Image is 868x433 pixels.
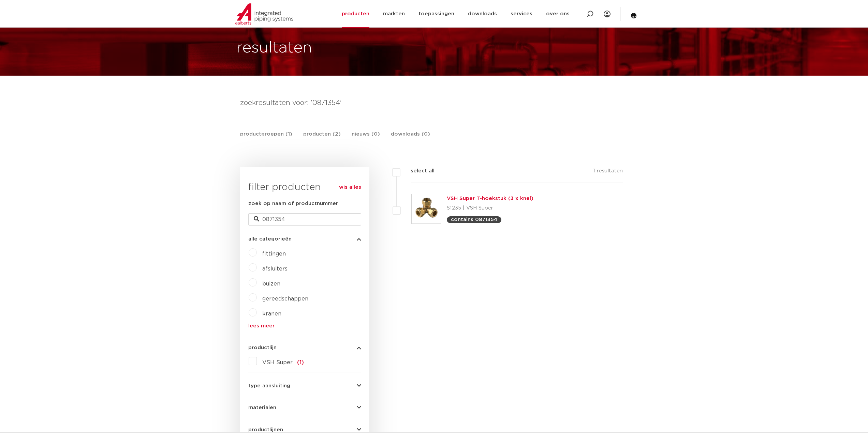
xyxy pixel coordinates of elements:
a: productgroepen (1) [240,130,292,145]
span: productlijn [248,345,277,350]
a: VSH Super T-hoekstuk (3 x knel) [447,196,533,201]
label: select all [400,167,435,175]
span: materialen [248,405,276,410]
a: buizen [262,281,280,287]
p: contains 0871354 [451,217,497,222]
a: afsluiters [262,266,288,272]
p: 1 resultaten [593,167,623,177]
a: gereedschappen [262,296,308,301]
a: kranen [262,311,281,316]
a: downloads (0) [391,130,430,145]
p: S1235 | VSH Super [447,203,533,214]
input: zoeken [248,213,361,226]
span: type aansluiting [248,383,290,388]
button: materialen [248,405,361,410]
a: nieuws (0) [352,130,380,145]
button: alle categorieën [248,236,361,242]
span: (1) [297,360,304,365]
h1: resultaten [236,37,312,59]
a: fittingen [262,251,286,257]
span: productlijnen [248,427,283,432]
button: productlijnen [248,427,361,432]
h3: filter producten [248,181,361,194]
button: type aansluiting [248,383,361,388]
span: alle categorieën [248,236,292,242]
button: productlijn [248,345,361,350]
a: wis alles [339,183,361,191]
h4: zoekresultaten voor: '0871354' [240,97,628,108]
label: zoek op naam of productnummer [248,200,338,208]
a: producten (2) [303,130,341,145]
span: VSH Super [262,360,293,365]
a: lees meer [248,323,361,328]
img: Thumbnail for VSH Super T-hoekstuk (3 x knel) [412,194,441,223]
